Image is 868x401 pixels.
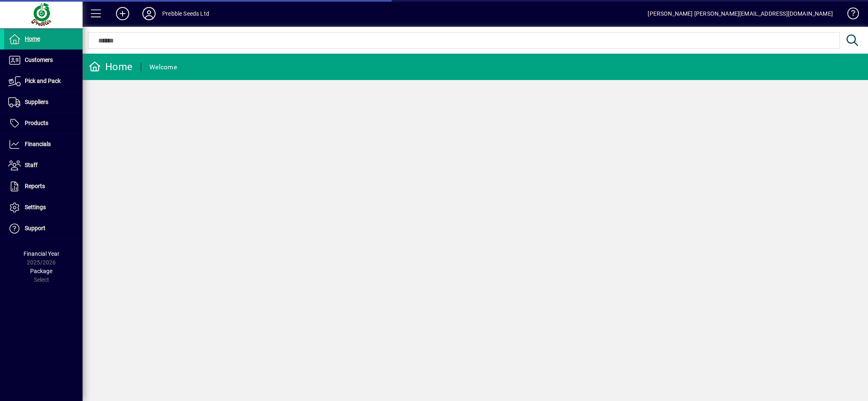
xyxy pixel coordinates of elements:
span: Financials [25,141,51,147]
span: Financial Year [24,250,59,257]
a: Reports [4,176,83,197]
span: Home [25,35,40,42]
span: Support [25,225,45,231]
a: Pick and Pack [4,71,83,92]
div: Welcome [149,61,177,74]
div: Prebble Seeds Ltd [162,7,209,20]
button: Add [109,6,136,21]
div: Home [89,60,132,73]
span: Reports [25,183,45,189]
span: Customers [25,57,53,63]
a: Support [4,218,83,239]
span: Pick and Pack [25,78,61,84]
a: Knowledge Base [841,2,858,28]
div: [PERSON_NAME] [PERSON_NAME][EMAIL_ADDRESS][DOMAIN_NAME] [648,7,833,20]
span: Products [25,120,48,126]
a: Suppliers [4,92,83,113]
a: Staff [4,155,83,176]
span: Settings [25,204,46,210]
a: Financials [4,134,83,155]
span: Package [30,268,52,274]
a: Settings [4,197,83,218]
a: Products [4,113,83,134]
button: Profile [136,6,162,21]
span: Suppliers [25,99,48,105]
span: Staff [25,162,38,168]
a: Customers [4,50,83,71]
